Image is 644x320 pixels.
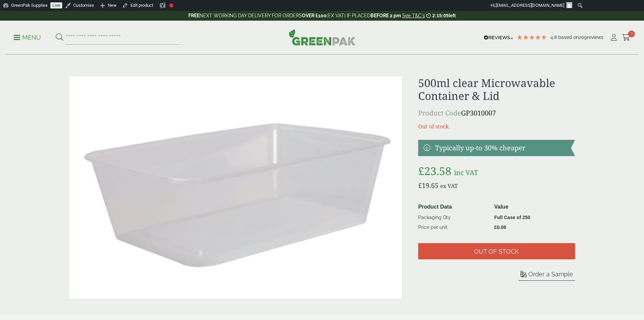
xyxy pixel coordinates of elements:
strong: Full Case of 250 [494,215,530,220]
img: 3010007A 750ml Microwavable Container & Lid [69,77,402,299]
img: GreenPak Supplies [289,29,356,45]
a: See T&C's [402,13,425,18]
a: Live [50,2,62,8]
span: £ [494,225,497,230]
button: Order a Sample [519,270,575,281]
p: GP3010007 [418,108,575,118]
span: £ [418,164,424,178]
div: 4.78 Stars [517,34,547,40]
span: inc VAT [454,168,478,177]
strong: OVER £100 [302,13,327,18]
h1: 500ml clear Microwavable Container & Lid [418,77,575,103]
i: Cart [622,34,630,41]
strong: BEFORE 2 pm [371,13,401,18]
span: left [449,13,456,18]
span: Order a Sample [528,271,573,278]
bdi: 19.65 [418,181,438,190]
bdi: 0.08 [494,225,506,230]
span: 4.8 [550,35,558,40]
bdi: 23.58 [418,164,451,178]
td: Packaging Qty [415,212,492,222]
span: Based on [558,35,579,40]
div: Focus keyphrase not set [169,3,173,7]
span: [EMAIL_ADDRESS][DOMAIN_NAME] [496,3,564,8]
span: reviews [587,35,603,40]
span: £ [418,181,422,190]
a: 3 [622,33,630,43]
p: Out of stock [418,122,575,130]
a: Menu [14,34,41,40]
td: Price per unit [415,222,492,232]
span: Product Code [418,108,461,118]
p: Menu [14,34,41,42]
span: ex VAT [440,182,458,190]
span: 3 [628,30,635,37]
th: Product Data [415,201,492,213]
span: Out of stock [474,248,519,255]
span: 209 [579,35,587,40]
span: 2:15:05 [432,13,449,18]
i: My Account [610,34,618,41]
th: Value [492,201,572,213]
strong: FREE [188,13,199,18]
img: REVIEWS.io [484,35,513,40]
